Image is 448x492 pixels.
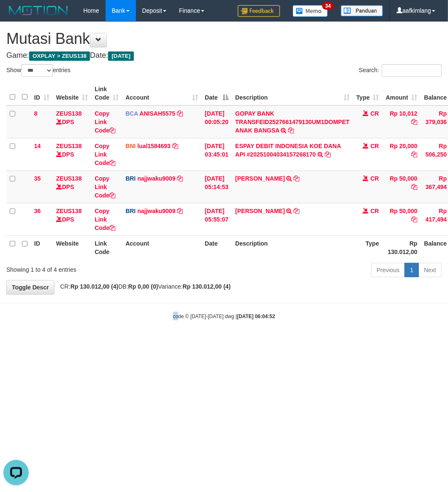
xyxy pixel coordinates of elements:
[371,263,405,277] a: Previous
[383,235,421,260] th: Rp 130.012,00
[177,175,183,182] a: Copy najjwaku9009 to clipboard
[232,81,353,105] th: Description: activate to sort column ascending
[31,235,53,260] th: ID
[294,208,300,214] a: Copy ENOS RAMBALANG to clipboard
[201,105,232,138] td: [DATE] 00:05:20
[235,208,285,214] a: [PERSON_NAME]
[125,208,136,214] span: BRI
[238,5,280,17] img: Feedback.jpg
[137,208,175,214] a: najjwaku9009
[383,105,421,138] td: Rp 10,012
[56,110,82,117] a: ZEUS138
[418,263,442,277] a: Next
[34,208,41,214] span: 36
[412,216,418,223] a: Copy Rp 50,000 to clipboard
[91,235,122,260] th: Link Code
[139,110,175,117] a: ANISAH5575
[125,175,136,182] span: BRI
[53,105,91,138] td: DPS
[6,4,71,17] img: MOTION_logo.png
[172,143,178,149] a: Copy lual1584693 to clipboard
[34,110,38,117] span: 8
[341,5,383,16] img: panduan.png
[412,184,418,190] a: Copy Rp 50,000 to clipboard
[95,175,115,199] a: Copy Link Code
[383,203,421,235] td: Rp 50,000
[235,110,350,134] a: GOPAY BANK TRANSFEID2527661479130UM1DOMPET ANAK BANGSA
[370,175,379,182] span: CR
[183,283,231,290] strong: Rp 130.012,00 (4)
[370,208,379,214] span: CR
[370,143,379,149] span: CR
[353,81,383,105] th: Type: activate to sort column ascending
[383,81,421,105] th: Amount: activate to sort column ascending
[353,235,383,260] th: Type
[128,283,158,290] strong: Rp 0,00 (0)
[235,175,285,182] a: [PERSON_NAME]
[53,138,91,170] td: DPS
[125,110,138,117] span: BCA
[6,51,442,60] h4: Game: Date:
[173,314,275,319] small: code © [DATE]-[DATE] dwg |
[6,30,442,47] h1: Mutasi Bank
[201,235,232,260] th: Date
[359,64,442,77] label: Search:
[237,314,275,319] strong: [DATE] 06:04:52
[235,143,341,158] a: ESPAY DEBIT INDONESIA KOE DANA API #20251004034157268170
[232,235,353,260] th: Description
[325,151,331,158] a: Copy ESPAY DEBIT INDONESIA KOE DANA API #20251004034157268170 to clipboard
[405,263,419,277] a: 1
[53,170,91,203] td: DPS
[412,151,418,158] a: Copy Rp 20,000 to clipboard
[31,81,53,105] th: ID: activate to sort column ascending
[56,175,82,182] a: ZEUS138
[3,3,29,29] button: Open LiveChat chat widget
[71,283,119,290] strong: Rp 130.012,00 (4)
[21,64,53,77] select: Showentries
[108,51,134,61] span: [DATE]
[137,143,171,149] a: lual1584693
[95,110,115,134] a: Copy Link Code
[95,143,115,166] a: Copy Link Code
[137,175,175,182] a: najjwaku9009
[201,81,232,105] th: Date: activate to sort column descending
[6,262,180,274] div: Showing 1 to 4 of 4 entries
[34,143,41,149] span: 14
[56,283,231,290] span: CR: DB: Variance:
[6,280,54,295] a: Toggle Descr
[53,203,91,235] td: DPS
[56,208,82,214] a: ZEUS138
[34,175,41,182] span: 35
[370,110,379,117] span: CR
[322,2,334,10] span: 34
[382,64,442,77] input: Search:
[53,81,91,105] th: Website: activate to sort column ascending
[294,175,300,182] a: Copy DANA NENENGHANAYU to clipboard
[412,119,418,125] a: Copy Rp 10,012 to clipboard
[177,110,183,117] a: Copy ANISAH5575 to clipboard
[125,143,136,149] span: BNI
[383,138,421,170] td: Rp 20,000
[201,138,232,170] td: [DATE] 03:45:01
[293,5,328,17] img: Button%20Memo.svg
[201,203,232,235] td: [DATE] 05:55:07
[6,64,71,77] label: Show entries
[201,170,232,203] td: [DATE] 05:14:53
[53,235,91,260] th: Website
[288,127,294,134] a: Copy GOPAY BANK TRANSFEID2527661479130UM1DOMPET ANAK BANGSA to clipboard
[95,208,115,231] a: Copy Link Code
[56,143,82,149] a: ZEUS138
[177,208,183,214] a: Copy najjwaku9009 to clipboard
[122,81,201,105] th: Account: activate to sort column ascending
[383,170,421,203] td: Rp 50,000
[29,51,90,61] span: OXPLAY > ZEUS138
[91,81,122,105] th: Link Code: activate to sort column ascending
[122,235,201,260] th: Account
